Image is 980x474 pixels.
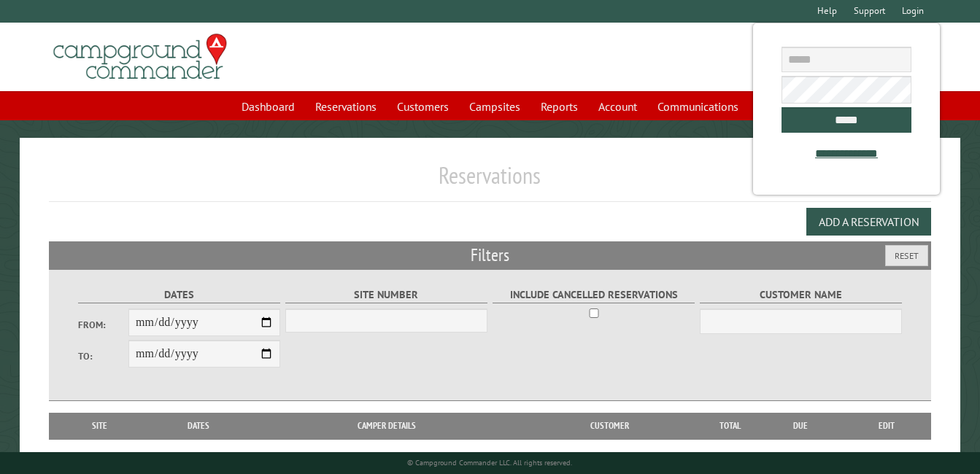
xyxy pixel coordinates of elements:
[56,413,142,439] th: Site
[407,458,572,467] small: © Campground Commander LLC. All rights reserved.
[842,413,931,439] th: Edit
[590,93,646,120] a: Account
[306,93,385,120] a: Reservations
[255,413,519,439] th: Camper Details
[49,241,931,269] h2: Filters
[49,28,231,85] img: Campground Commander
[759,413,842,439] th: Due
[233,93,304,120] a: Dashboard
[885,245,928,266] button: Reset
[78,349,128,363] label: To:
[519,413,701,439] th: Customer
[78,287,281,303] label: Dates
[806,208,931,236] button: Add a Reservation
[700,287,903,303] label: Customer Name
[388,93,458,120] a: Customers
[532,93,587,120] a: Reports
[701,413,759,439] th: Total
[460,93,529,120] a: Campsites
[142,413,255,439] th: Dates
[493,287,695,303] label: Include Cancelled Reservations
[285,287,488,303] label: Site Number
[49,161,931,201] h1: Reservations
[649,93,747,120] a: Communications
[78,318,128,332] label: From:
